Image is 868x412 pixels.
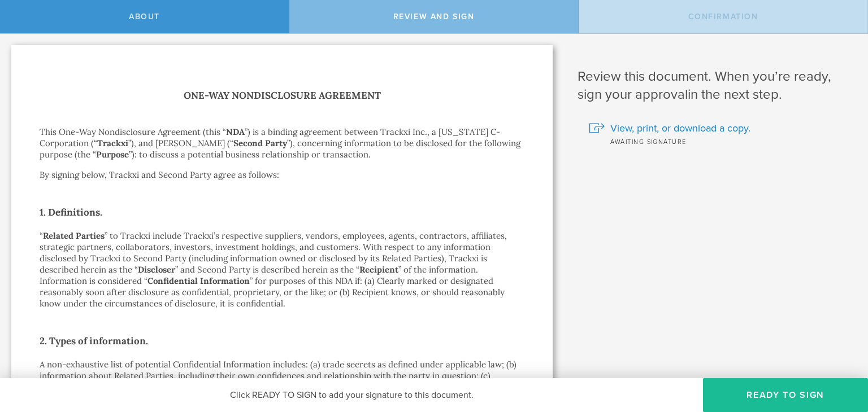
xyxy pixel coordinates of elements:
h1: One-Way Nondisclosure Agreement [40,87,524,104]
span: Review and sign [393,12,475,21]
strong: Recipient [359,264,398,275]
h1: Review this document. When you’re ready, sign your approval in the next step. [578,68,851,104]
p: A non-exhaustive list of potential Confidential Information includes: (a) trade secrets as define... [40,359,524,404]
p: By signing below, Trackxi and Second Party agree as follows: [40,169,524,181]
strong: Trackxi [97,138,128,148]
h2: 1. Definitions. [40,203,524,221]
strong: Related Parties [43,230,105,241]
span: View, print, or download a copy. [610,121,750,135]
strong: Discloser [138,264,175,275]
p: “ ” to Trackxi include Trackxi’s respective suppliers, vendors, employees, agents, contractors, a... [40,230,524,309]
span: About [129,12,160,21]
strong: NDA [226,126,245,137]
strong: Confidential Information [147,275,250,286]
button: Ready to Sign [703,378,868,412]
div: Awaiting signature [589,135,851,147]
strong: Second Party [233,138,287,148]
p: This One-Way Nondisclosure Agreement (this “ ”) is a binding agreement between Trackxi Inc., a [U... [40,126,524,160]
span: Confirmation [688,12,758,21]
h2: 2. Types of information. [40,332,524,350]
strong: Purpose [96,149,129,160]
